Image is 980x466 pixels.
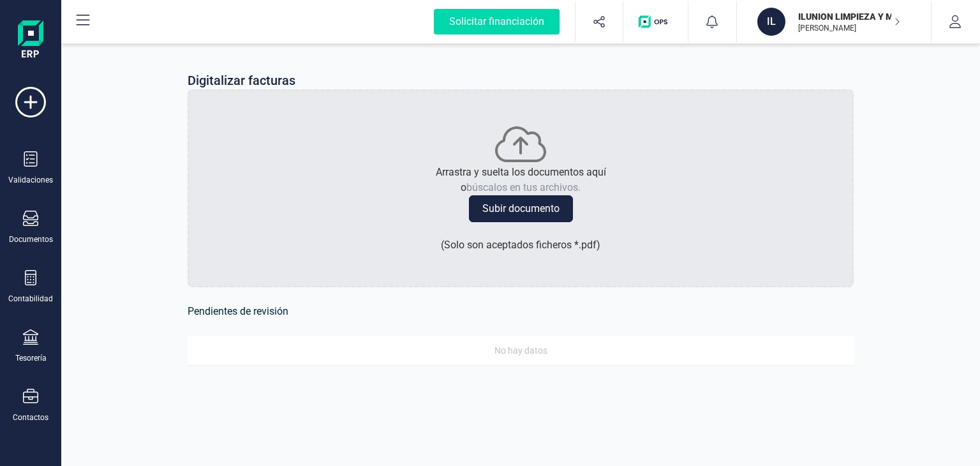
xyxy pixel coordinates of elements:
p: ( Solo son aceptados ficheros * .pdf ) [441,237,600,253]
img: Logo de OPS [639,15,672,28]
div: Documentos [9,234,53,244]
span: búscalos en tus archivos. [466,181,581,193]
button: Solicitar financiación [419,1,575,42]
p: ILUNION LIMPIEZA Y MEDIOAMBIENTESA [798,10,900,23]
img: Logo Finanedi [18,20,43,61]
div: Contabilidad [8,294,53,304]
div: No hay datos [193,343,849,357]
div: IL [757,8,785,36]
p: Arrastra y suelta los documentos aquí o [436,165,606,195]
div: Tesorería [15,353,47,363]
div: Contactos [13,412,48,423]
button: ILILUNION LIMPIEZA Y MEDIOAMBIENTESA[PERSON_NAME] [752,1,916,42]
div: Solicitar financiación [434,9,560,34]
p: [PERSON_NAME] [798,23,900,33]
div: Validaciones [8,175,53,185]
button: Subir documento [469,195,573,222]
div: Arrastra y suelta los documentos aquíobúscalos en tus archivos.Subir documento(Solo son aceptados... [188,89,854,287]
button: Logo de OPS [631,1,680,42]
h6: Pendientes de revisión [188,303,854,320]
p: Digitalizar facturas [188,71,295,89]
